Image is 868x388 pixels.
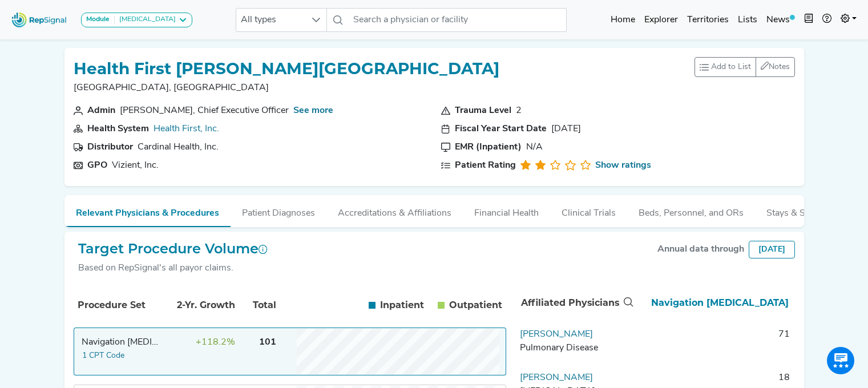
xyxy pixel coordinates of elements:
[657,242,744,256] div: Annual data through
[733,9,762,31] a: Lists
[455,104,511,118] div: Trauma Level
[755,195,845,226] button: Stays & Services
[115,15,176,25] div: [MEDICAL_DATA]
[87,140,133,154] div: Distributor
[231,195,326,226] button: Patient Diagnoses
[606,9,640,31] a: Home
[551,122,581,136] div: [DATE]
[636,284,794,322] th: Navigation Bronchoscopy
[516,104,522,118] div: 2
[349,8,567,32] input: Search a physician or facility
[595,159,651,172] a: Show ratings
[520,341,631,355] div: Pulmonary Disease
[683,9,733,31] a: Territories
[81,13,192,27] button: Module[MEDICAL_DATA]
[82,336,160,349] div: Navigation Bronchoscopy
[87,104,115,118] div: Admin
[196,338,235,347] span: +118.2%
[293,106,333,115] a: See more
[800,9,818,31] button: Intel Book
[550,195,627,226] button: Clinical Trials
[74,81,499,95] p: [GEOGRAPHIC_DATA], [GEOGRAPHIC_DATA]
[695,57,756,77] button: Add to List
[769,63,790,71] span: Notes
[154,122,219,136] div: Health First, Inc.
[635,328,795,362] td: 71
[380,298,424,312] span: Inpatient
[455,140,522,154] div: EMR (Inpatient)
[756,57,795,77] button: Notes
[163,286,237,325] th: 2-Yr. Growth
[236,9,305,31] span: All types
[762,9,800,31] a: News
[463,195,550,226] button: Financial Health
[78,261,268,275] div: Based on RepSignal's all payor claims.
[259,338,276,347] span: 101
[82,349,125,362] button: 1 CPT Code
[326,195,463,226] button: Accreditations & Affiliations
[76,286,162,325] th: Procedure Set
[449,298,502,312] span: Outpatient
[640,9,683,31] a: Explorer
[87,122,149,136] div: Health System
[455,122,547,136] div: Fiscal Year Start Date
[138,140,219,154] div: Cardinal Health, Inc.
[695,57,795,77] div: toolbar
[86,16,110,23] strong: Module
[711,61,751,73] span: Add to List
[120,104,289,118] div: [PERSON_NAME], Chief Executive Officer
[112,159,159,172] div: Vizient, Inc.
[520,330,593,339] a: [PERSON_NAME]
[455,159,516,172] div: Patient Rating
[154,124,219,134] a: Health First, Inc.
[120,104,289,118] div: Brett A. Esrock, Chief Executive Officer
[520,373,593,382] a: [PERSON_NAME]
[627,195,755,226] button: Beds, Personnel, and ORs
[87,159,107,172] div: GPO
[516,284,636,322] th: Affiliated Physicians
[64,195,231,227] button: Relevant Physicians & Procedures
[526,140,543,154] div: N/A
[78,241,268,257] h2: Target Procedure Volume
[238,286,278,325] th: Total
[749,241,795,258] div: [DATE]
[74,59,499,79] h1: Health First [PERSON_NAME][GEOGRAPHIC_DATA]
